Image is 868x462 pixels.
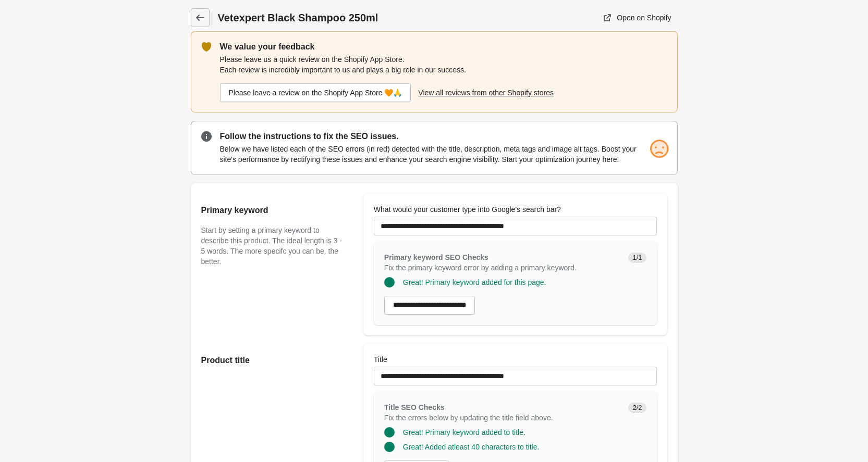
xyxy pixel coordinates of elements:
a: Please leave a review on the Shopify App Store 🧡🙏 [220,83,411,102]
h2: Product title [201,354,343,367]
a: Open on Shopify [598,8,677,27]
span: Great! Primary keyword added to title. [403,428,525,436]
h2: Primary keyword [201,204,343,217]
p: We value your feedback [220,41,656,53]
span: 2/2 [628,403,646,413]
span: Title SEO Checks [384,403,445,411]
p: Please leave us a quick review on the Shopify App Store. [220,54,656,65]
img: sad.png [649,139,669,159]
a: View all reviews from other Shopify stores [414,83,558,102]
h1: Vetexpert Black Shampoo 250ml [218,10,484,25]
p: Each review is incredibly important to us and plays a big role in our success. [220,65,656,75]
div: Open on Shopify [617,14,671,22]
p: Follow the instructions to fix the SEO issues. [220,130,667,143]
div: View all reviews from other Shopify stores [418,89,554,97]
p: Fix the primary keyword error by adding a primary keyword. [384,263,620,273]
span: Great! Added atleast 40 characters to title. [403,443,539,451]
span: 1/1 [628,253,646,263]
div: Please leave a review on the Shopify App Store 🧡🙏 [229,89,402,97]
p: Below we have listed each of the SEO errors (in red) detected with the title, description, meta t... [220,144,667,165]
p: Start by setting a primary keyword to describe this product. The ideal length is 3 - 5 words. The... [201,225,343,267]
p: Fix the errors below by updating the title field above. [384,413,620,423]
span: Primary keyword SEO Checks [384,253,488,261]
label: Title [374,354,387,365]
span: Great! Primary keyword added for this page. [403,278,546,286]
label: What would your customer type into Google's search bar? [374,204,561,215]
